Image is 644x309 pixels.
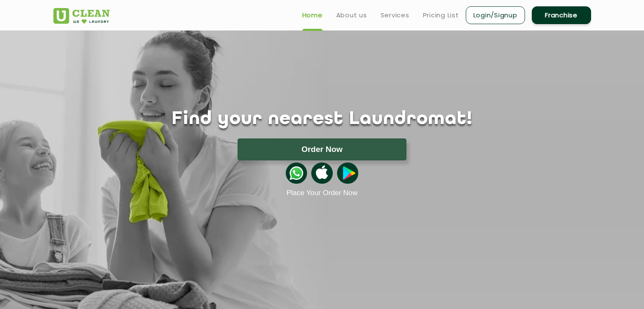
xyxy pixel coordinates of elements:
img: apple-icon.png [311,163,332,184]
img: playstoreicon.png [337,163,358,184]
a: About us [336,10,367,20]
a: Home [302,10,323,20]
a: Pricing List [423,10,459,20]
a: Place Your Order Now [286,189,357,197]
h1: Find your nearest Laundromat! [47,109,597,130]
img: whatsappicon.png [286,163,307,184]
img: UClean Laundry and Dry Cleaning [53,8,110,24]
button: Order Now [238,138,406,160]
a: Login/Signup [466,6,525,24]
a: Franchise [532,6,591,24]
a: Services [381,10,409,20]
